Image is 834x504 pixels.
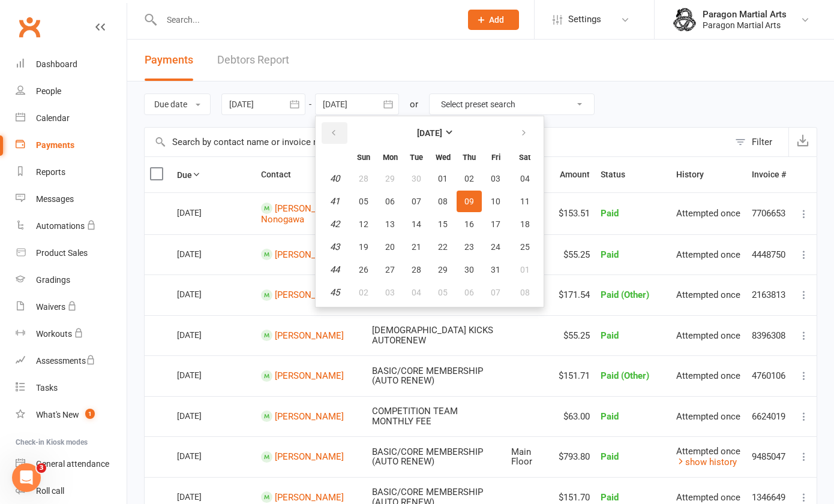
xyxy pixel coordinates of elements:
[430,236,455,258] button: 22
[16,78,127,105] a: People
[357,153,370,162] small: Sunday
[383,153,398,162] small: Monday
[351,259,376,280] button: 26
[438,197,448,206] span: 08
[177,245,232,263] div: [DATE]
[746,157,791,192] th: Invoice #
[746,274,791,315] td: 2163813
[36,194,74,204] div: Messages
[746,234,791,275] td: 4448750
[351,282,376,303] button: 02
[553,315,595,356] td: $55.25
[177,285,232,303] div: [DATE]
[217,40,289,81] a: Debtors Report
[16,294,127,321] a: Waivers
[16,348,127,375] a: Assessments
[520,174,530,183] span: 04
[145,128,729,156] input: Search by contact name or invoice number
[36,329,72,339] div: Workouts
[430,168,455,189] button: 01
[351,213,376,235] button: 12
[463,153,476,162] small: Thursday
[256,157,367,192] th: Contact
[509,282,540,303] button: 08
[330,173,340,184] em: 40
[330,196,340,207] em: 41
[372,446,483,467] span: BASIC/CORE MEMBERSHIP (AUTO RENEW)
[16,240,127,267] a: Product Sales
[36,113,70,123] div: Calendar
[746,315,791,356] td: 8396308
[16,451,127,478] a: General attendance kiosk mode
[377,282,403,303] button: 03
[568,6,601,33] span: Settings
[438,265,448,274] span: 29
[430,259,455,280] button: 29
[37,463,46,473] span: 3
[412,219,421,229] span: 14
[330,264,340,275] em: 44
[412,265,421,274] span: 28
[275,370,344,381] a: [PERSON_NAME]
[491,153,500,162] small: Friday
[377,168,403,189] button: 29
[457,213,482,235] button: 16
[430,282,455,303] button: 05
[412,242,421,252] span: 21
[177,366,232,384] div: [DATE]
[601,249,619,260] span: Paid
[404,213,429,235] button: 14
[16,186,127,213] a: Messages
[520,242,530,252] span: 25
[483,282,508,303] button: 07
[330,242,340,252] em: 43
[385,219,395,229] span: 13
[489,15,504,25] span: Add
[16,159,127,186] a: Reports
[36,302,65,312] div: Waivers
[144,93,211,115] button: Due date
[145,53,193,66] span: Payments
[509,259,540,280] button: 01
[436,153,451,162] small: Wednesday
[177,446,232,465] div: [DATE]
[359,265,368,274] span: 26
[145,40,193,81] button: Payments
[36,410,79,420] div: What's New
[553,355,595,396] td: $151.71
[359,174,368,183] span: 28
[553,436,595,477] td: $793.80
[385,174,395,183] span: 29
[483,259,508,280] button: 31
[36,167,65,177] div: Reports
[601,411,619,422] span: Paid
[491,197,500,206] span: 10
[385,242,395,252] span: 20
[410,97,418,111] div: or
[261,203,344,225] a: [PERSON_NAME] Nonogawa
[676,446,740,457] span: Attempted once
[404,236,429,258] button: 21
[36,486,64,496] div: Roll call
[372,406,458,427] span: COMPETITION TEAM MONTHLY FEE
[359,197,368,206] span: 05
[676,370,740,381] span: Attempted once
[676,289,740,300] span: Attempted once
[553,234,595,275] td: $55.25
[601,330,619,341] span: Paid
[703,20,787,31] div: Paragon Martial Arts
[491,242,500,252] span: 24
[601,492,619,503] span: Paid
[483,191,508,212] button: 10
[377,213,403,235] button: 13
[412,197,421,206] span: 07
[520,265,530,274] span: 01
[16,375,127,402] a: Tasks
[36,356,95,366] div: Assessments
[483,236,508,258] button: 24
[359,219,368,229] span: 12
[36,383,58,393] div: Tasks
[377,259,403,280] button: 27
[430,213,455,235] button: 15
[377,236,403,258] button: 20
